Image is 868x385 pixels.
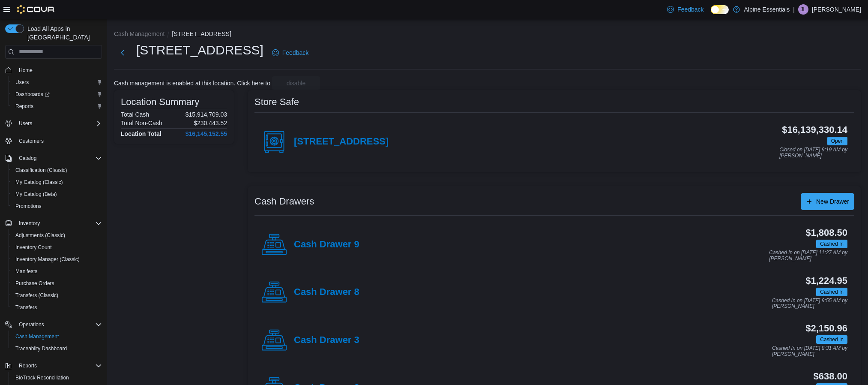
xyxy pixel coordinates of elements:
button: Catalog [15,153,40,163]
a: Promotions [12,201,45,211]
span: JL [801,4,806,15]
h3: Cash Drawers [254,196,314,207]
h4: Location Total [121,130,162,137]
span: Adjustments (Classic) [15,232,65,239]
a: Traceabilty Dashboard [12,343,70,354]
a: My Catalog (Classic) [12,177,66,187]
p: Alpine Essentials [744,4,790,15]
button: Cash Management [9,331,105,343]
img: Cova [17,5,55,14]
span: Users [15,118,102,129]
span: Users [19,120,32,127]
a: Dashboards [9,88,105,100]
a: Dashboards [12,89,53,99]
h6: Total Cash [121,111,149,118]
span: Classification (Classic) [12,165,102,175]
p: | [793,4,795,15]
span: My Catalog (Classic) [12,177,102,187]
button: Inventory [2,217,105,229]
input: Dark Mode [711,5,729,14]
p: Cashed In on [DATE] 9:55 AM by [PERSON_NAME] [772,298,847,310]
button: Cash Management [114,30,165,37]
span: Purchase Orders [12,278,102,289]
span: Catalog [19,155,36,162]
span: Home [15,65,102,75]
span: Load All Apps in [GEOGRAPHIC_DATA] [24,24,102,42]
a: Purchase Orders [12,278,58,289]
button: Inventory [15,218,43,229]
h3: Location Summary [121,97,199,107]
span: Reports [15,361,102,371]
span: Customers [15,135,102,146]
span: Inventory Count [12,242,102,253]
button: Adjustments (Classic) [9,229,105,241]
button: Promotions [9,200,105,212]
a: My Catalog (Beta) [12,189,60,199]
span: Transfers (Classic) [12,290,102,301]
span: Feedback [282,48,308,57]
a: Feedback [664,1,707,18]
span: Users [12,77,102,87]
h4: Cash Drawer 9 [294,239,359,250]
span: Transfers [12,302,102,313]
h4: Cash Drawer 3 [294,335,359,346]
p: Cashed In on [DATE] 11:27 AM by [PERSON_NAME] [769,250,847,262]
a: Customers [15,136,47,146]
button: Inventory Manager (Classic) [9,253,105,265]
p: Cash management is enabled at this location. Click here to [114,80,270,87]
a: Adjustments (Classic) [12,230,69,241]
span: Cashed In [816,335,847,344]
h1: [STREET_ADDRESS] [136,42,263,59]
a: Reports [12,101,37,111]
span: Cashed In [820,240,844,248]
span: Adjustments (Classic) [12,230,102,241]
button: Users [2,117,105,129]
a: BioTrack Reconciliation [12,373,72,383]
span: Transfers [15,304,37,311]
button: Customers [2,135,105,147]
span: Operations [15,319,102,330]
span: Inventory Count [15,244,52,251]
span: Transfers (Classic) [15,292,58,299]
a: Cash Management [12,331,62,342]
span: Open [827,137,847,145]
span: Cashed In [816,240,847,248]
span: Dashboards [12,89,102,99]
span: My Catalog (Beta) [12,189,102,199]
h3: $1,808.50 [805,228,847,238]
a: Users [12,77,32,87]
span: Classification (Classic) [15,167,67,174]
button: Reports [9,100,105,112]
span: Promotions [15,203,42,210]
button: Operations [2,319,105,331]
p: $230,443.52 [194,120,227,126]
a: Inventory Count [12,242,55,253]
h4: [STREET_ADDRESS] [294,136,389,147]
button: My Catalog (Beta) [9,188,105,200]
span: disable [287,79,305,87]
span: Purchase Orders [15,280,54,287]
button: Purchase Orders [9,277,105,289]
p: Cashed In on [DATE] 8:31 AM by [PERSON_NAME] [772,346,847,357]
a: Feedback [269,44,312,61]
span: Cashed In [816,288,847,296]
button: Next [114,44,131,61]
a: Manifests [12,266,41,277]
span: BioTrack Reconciliation [15,374,69,381]
span: Feedback [677,5,703,14]
button: Inventory Count [9,241,105,253]
span: My Catalog (Classic) [15,179,63,186]
button: [STREET_ADDRESS] [172,30,231,37]
span: Traceabilty Dashboard [12,343,102,354]
span: Reports [12,101,102,111]
h3: $638.00 [814,371,847,382]
span: Manifests [15,268,37,275]
span: Reports [15,103,33,110]
a: Transfers (Classic) [12,290,62,301]
h4: $16,145,152.55 [186,130,227,137]
span: Traceabilty Dashboard [15,345,67,352]
h4: Cash Drawer 8 [294,287,359,298]
button: Transfers [9,301,105,313]
h3: $2,150.96 [805,323,847,334]
button: Reports [2,360,105,372]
